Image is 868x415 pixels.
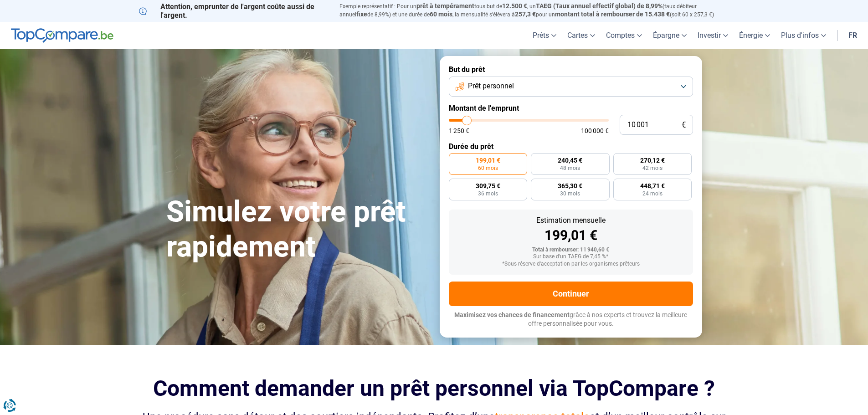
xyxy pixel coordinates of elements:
[601,22,647,49] a: Comptes
[692,22,734,49] a: Investir
[581,128,609,134] span: 100 000 €
[560,165,580,171] span: 48 mois
[449,128,469,134] span: 1 250 €
[139,2,329,20] p: Attention, emprunter de l'argent coûte aussi de l'argent.
[560,191,580,196] span: 30 mois
[536,2,663,10] span: TAEG (Taux annuel effectif global) de 8,99%
[640,157,665,164] span: 270,12 €
[642,165,663,171] span: 42 mois
[640,183,665,189] span: 448,71 €
[11,28,113,43] img: TopCompare
[558,183,582,189] span: 365,30 €
[449,142,693,151] label: Durée du prêt
[456,217,686,224] div: Estimation mensuelle
[843,22,863,49] a: fr
[449,77,693,97] button: Prêt personnel
[456,247,686,253] div: Total à rembourser: 11 940,60 €
[562,22,601,49] a: Cartes
[166,195,429,265] h1: Simulez votre prêt rapidement
[449,65,693,74] label: But du prêt
[642,191,663,196] span: 24 mois
[682,121,686,129] span: €
[478,191,498,196] span: 36 mois
[478,165,498,171] span: 60 mois
[476,157,500,164] span: 199,01 €
[502,2,527,10] span: 12.500 €
[515,10,536,18] span: 257,3 €
[456,261,686,267] div: *Sous réserve d'acceptation par les organismes prêteurs
[555,10,670,18] span: montant total à rembourser de 15.438 €
[476,183,500,189] span: 309,75 €
[449,311,693,328] p: grâce à nos experts et trouvez la meilleure offre personnalisée pour vous.
[416,2,474,10] span: prêt à tempérament
[454,311,570,318] span: Maximisez vos chances de financement
[356,10,367,18] span: fixe
[527,22,562,49] a: Prêts
[734,22,776,49] a: Énergie
[647,22,692,49] a: Épargne
[139,376,729,401] h2: Comment demander un prêt personnel via TopCompare ?
[558,157,582,164] span: 240,45 €
[456,254,686,260] div: Sur base d'un TAEG de 7,45 %*
[339,2,729,19] p: Exemple représentatif : Pour un tous but de , un (taux débiteur annuel de 8,99%) et une durée de ...
[430,10,452,18] span: 60 mois
[449,282,693,306] button: Continuer
[449,104,693,113] label: Montant de l'emprunt
[456,229,686,242] div: 199,01 €
[776,22,832,49] a: Plus d'infos
[468,81,514,91] span: Prêt personnel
